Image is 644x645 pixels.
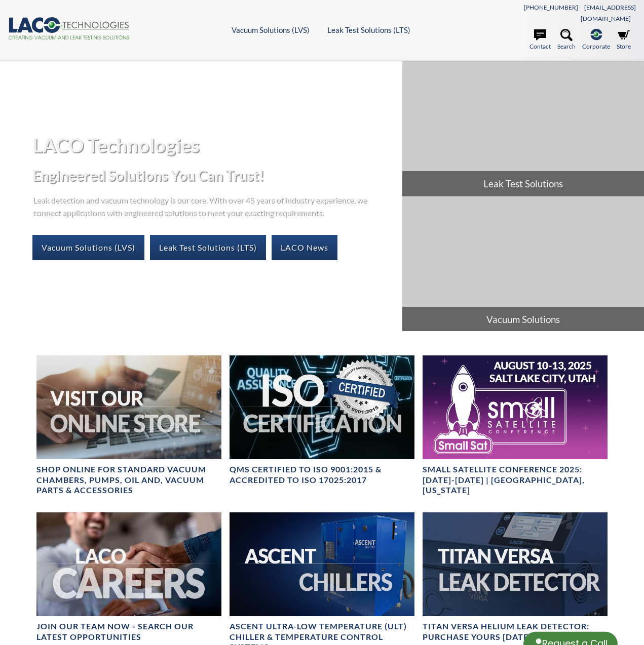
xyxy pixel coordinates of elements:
[617,29,631,51] a: Store
[581,4,636,22] a: [EMAIL_ADDRESS][DOMAIN_NAME]
[402,171,644,196] span: Leak Test Solutions
[423,355,608,496] a: Small Satellite Conference 2025: August 10-13 | Salt Lake City, UtahSmall Satellite Conference 20...
[402,307,644,332] span: Vacuum Solutions
[327,25,410,34] a: Leak Test Solutions (LTS)
[36,464,221,496] h4: SHOP ONLINE FOR STANDARD VACUUM CHAMBERS, PUMPS, OIL AND, VACUUM PARTS & ACCESSORIES
[32,235,144,260] a: Vacuum Solutions (LVS)
[529,29,551,51] a: Contact
[32,133,395,157] h1: LACO Technologies
[232,25,310,34] a: Vacuum Solutions (LVS)
[230,355,414,486] a: ISO Certification headerQMS CERTIFIED to ISO 9001:2015 & Accredited to ISO 17025:2017
[32,166,395,185] h2: Engineered Solutions You Can Trust!
[402,197,644,332] a: Vacuum Solutions
[582,42,610,51] span: Corporate
[36,621,221,642] h4: Join our team now - SEARCH OUR LATEST OPPORTUNITIES
[524,4,578,11] a: [PHONE_NUMBER]
[230,464,414,486] h4: QMS CERTIFIED to ISO 9001:2015 & Accredited to ISO 17025:2017
[36,512,221,642] a: Join our team now - SEARCH OUR LATEST OPPORTUNITIES
[423,621,608,642] h4: TITAN VERSA Helium Leak Detector: Purchase Yours [DATE]!
[423,464,608,496] h4: Small Satellite Conference 2025: [DATE]-[DATE] | [GEOGRAPHIC_DATA], [US_STATE]
[423,512,608,642] a: TITAN VERSA bannerTITAN VERSA Helium Leak Detector: Purchase Yours [DATE]!
[402,61,644,196] a: Leak Test Solutions
[557,29,576,51] a: Search
[36,355,221,496] a: Visit Our Online Store headerSHOP ONLINE FOR STANDARD VACUUM CHAMBERS, PUMPS, OIL AND, VACUUM PAR...
[32,193,372,219] p: Leak detection and vacuum technology is our core. With over 45 years of industry experience, we c...
[150,235,266,260] a: Leak Test Solutions (LTS)
[272,235,337,260] a: LACO News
